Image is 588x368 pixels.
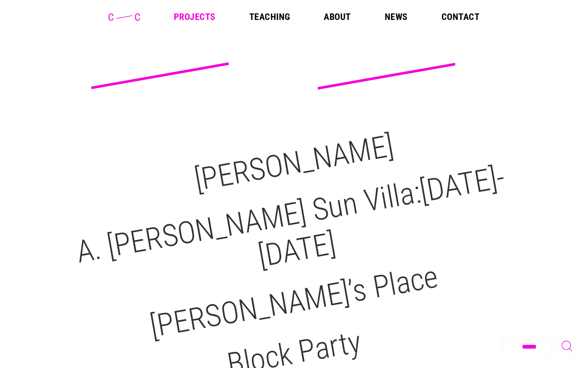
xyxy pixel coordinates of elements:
a: A. [PERSON_NAME] Sun Villa:[DATE]-[DATE] [74,159,508,274]
button: Toggle Search [558,338,576,356]
a: [PERSON_NAME] [192,128,396,198]
a: News [385,12,408,21]
a: About [324,12,351,21]
a: [PERSON_NAME]’s Place [147,259,441,345]
a: Projects [174,12,216,21]
nav: Main Menu [174,12,479,21]
a: Teaching [249,12,290,21]
a: Contact [441,12,479,21]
